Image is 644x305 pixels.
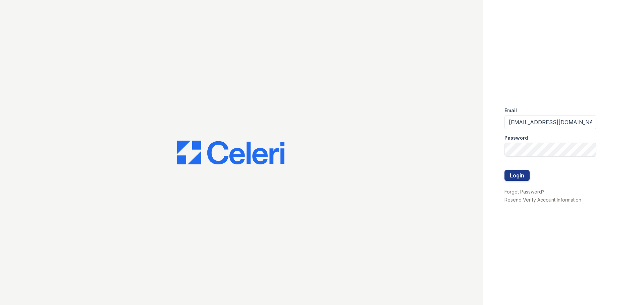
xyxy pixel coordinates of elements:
img: CE_Logo_Blue-a8612792a0a2168367f1c8372b55b34899dd931a85d93a1a3d3e32e68fde9ad4.png [177,141,284,165]
a: Forgot Password? [504,189,544,195]
a: Resend Verify Account Information [504,197,581,203]
label: Email [504,107,517,114]
label: Password [504,135,528,141]
button: Login [504,170,530,181]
